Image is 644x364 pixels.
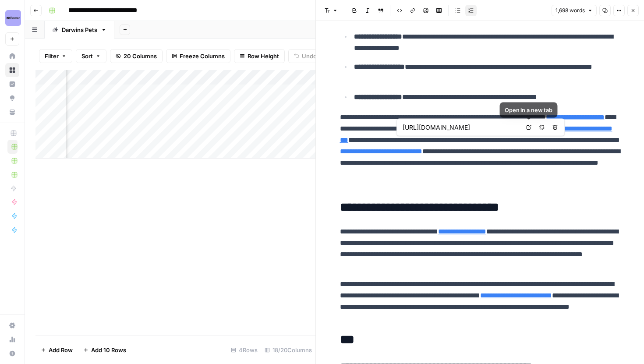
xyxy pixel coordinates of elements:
span: 20 Columns [124,52,157,60]
button: Workspace: Power Digital [5,7,19,29]
span: Freeze Columns [180,52,225,60]
a: Darwins Pets [45,21,114,39]
button: Sort [76,49,106,63]
span: Add Row [49,346,73,354]
button: Row Height [234,49,285,63]
button: Freeze Columns [166,49,230,63]
button: 1,698 words [552,5,597,16]
button: Help + Support [5,346,19,360]
a: Browse [5,63,19,77]
span: Undo [302,52,317,60]
span: Add 10 Rows [91,346,126,354]
div: 4 Rows [227,343,261,357]
a: Home [5,49,19,63]
button: Add Row [35,343,78,357]
div: 18/20 Columns [261,343,315,357]
button: Filter [39,49,72,63]
a: Settings [5,318,19,332]
a: Usage [5,332,19,346]
span: Row Height [248,52,279,60]
button: 20 Columns [110,49,163,63]
button: Add 10 Rows [78,343,131,357]
button: Undo [288,49,322,63]
span: Filter [45,52,59,60]
a: Opportunities [5,91,19,105]
img: Power Digital Logo [5,10,21,26]
span: Sort [81,52,93,60]
div: Darwins Pets [62,25,97,34]
a: Your Data [5,105,19,119]
a: Insights [5,77,19,91]
span: 1,698 words [556,7,585,14]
